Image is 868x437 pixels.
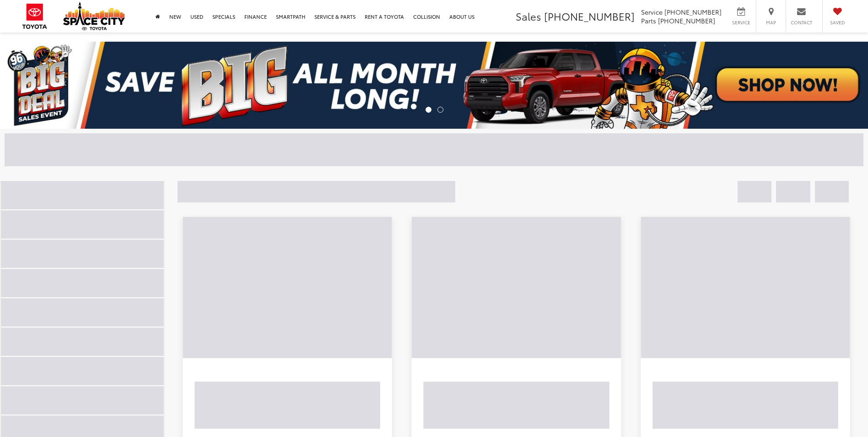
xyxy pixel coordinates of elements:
[641,7,663,16] span: Service
[731,19,751,26] span: Service
[516,9,541,23] span: Sales
[791,19,812,26] span: Contact
[761,19,781,26] span: Map
[664,7,722,16] span: [PHONE_NUMBER]
[63,2,125,30] img: Space City Toyota
[658,16,715,25] span: [PHONE_NUMBER]
[827,19,847,26] span: Saved
[544,9,635,23] span: [PHONE_NUMBER]
[641,16,656,25] span: Parts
